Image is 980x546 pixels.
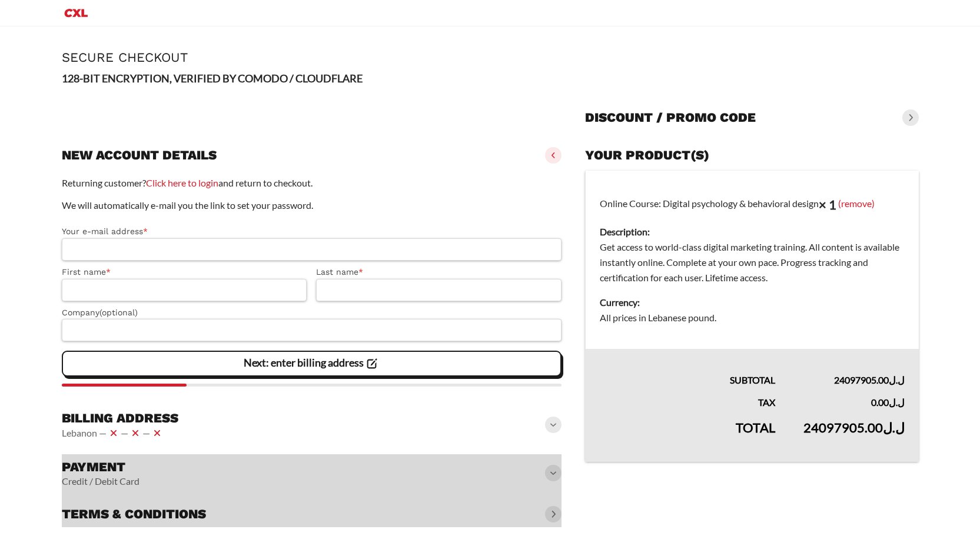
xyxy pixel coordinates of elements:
[586,410,789,462] th: Total
[819,197,836,212] strong: × 1
[600,239,904,285] dd: Get access to world-class digital marketing training. All content is available instantly online. ...
[62,72,363,85] strong: 128-BIT ENCRYPTION, VERIFIED BY COMODO / CLOUDFLARE
[586,171,919,349] td: Online Course: Digital psychology & behavioral design
[600,295,904,310] dt: Currency:
[889,397,905,408] span: ل.ل
[62,410,178,427] h3: Billing address
[146,177,218,188] a: Click here to login
[889,374,905,385] span: ل.ل
[62,351,562,377] vaadin-button: Next: enter billing address
[586,388,789,410] th: Tax
[62,265,307,279] label: First name
[834,374,905,385] bdi: 24097905.00
[62,147,217,164] h3: New account details
[62,50,919,65] h1: Secure Checkout
[62,426,178,440] vaadin-horizontal-layout: Lebanon — — —
[883,420,905,435] span: ل.ل
[62,225,562,238] label: Your e-mail address
[600,224,904,239] dt: Description:
[99,308,138,317] span: (optional)
[586,349,789,388] th: Subtotal
[871,397,905,408] bdi: 0.00
[600,310,904,325] dd: All prices in Lebanese pound.
[803,420,905,435] bdi: 24097905.00
[316,265,562,279] label: Last name
[838,197,875,208] a: (remove)
[62,306,562,319] label: Company
[585,109,756,126] h3: Discount / promo code
[62,198,562,213] p: We will automatically e-mail you the link to set your password.
[62,175,562,191] p: Returning customer? and return to checkout.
